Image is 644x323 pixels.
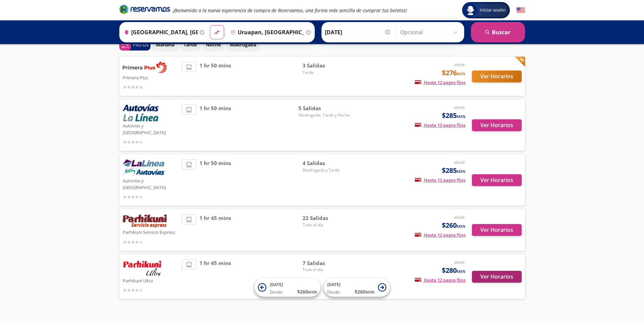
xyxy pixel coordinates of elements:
[255,278,320,297] button: [DATE]Desde:$260MXN
[415,177,466,183] span: Hasta 12 pagos fijos
[270,282,283,287] span: [DATE]
[365,289,375,295] small: MXN
[119,4,170,16] a: Brand Logo
[152,38,178,51] button: Mañana
[123,159,164,176] img: Autovías y La Línea
[472,224,522,236] button: Ver Horarios
[230,41,256,48] p: Madrugada
[303,62,350,69] span: 3 Salidas
[119,4,170,14] i: Brand Logo
[123,73,179,81] p: Primera Plus
[123,228,179,236] p: Parhikuni Servicio Express
[270,289,283,295] span: Desde:
[457,114,466,119] small: MXN
[400,24,461,41] input: Opcional
[299,104,350,112] span: 5 Salidas
[327,289,340,295] span: Desde:
[199,259,231,294] span: 1 hr 45 mins
[454,259,466,265] em: desde:
[327,282,340,287] span: [DATE]
[123,62,167,73] img: Primera Plus
[471,22,525,42] button: Buscar
[228,24,304,41] input: Buscar Destino
[457,224,466,229] small: MXN
[472,119,522,131] button: Ver Horarios
[199,62,231,91] span: 1 hr 50 mins
[415,277,466,283] span: Hasta 12 pagos fijos
[442,110,466,121] span: $285
[325,24,391,41] input: Elegir Fecha
[477,7,508,14] span: Iniciar sesión
[355,288,375,295] span: $ 260
[303,222,350,228] span: Todo el día
[119,39,150,51] button: 0Filtros
[123,214,167,228] img: Parhikuni Servicio Express
[133,40,149,48] p: Filtros
[297,288,317,295] span: $ 260
[457,169,466,174] small: MXN
[123,121,179,136] p: Autovías y [GEOGRAPHIC_DATA]
[180,38,200,51] button: Tarde
[442,68,466,78] span: $276
[442,220,466,230] span: $260
[517,6,525,15] button: English
[454,104,466,110] em: desde:
[457,71,466,76] small: MXN
[303,214,350,222] span: 22 Salidas
[454,62,466,67] em: desde:
[123,259,162,276] img: Parhikuni Ultra
[303,69,350,76] span: Tarde
[299,112,350,118] span: Madrugada, Tarde y Noche
[199,214,231,245] span: 1 hr 45 mins
[308,289,317,295] small: MXN
[121,24,198,41] input: Buscar Origen
[415,79,466,85] span: Hasta 12 pagos fijos
[303,167,350,173] span: Madrugada y Tarde
[472,271,522,283] button: Ver Horarios
[415,122,466,128] span: Hasta 12 pagos fijos
[472,174,522,186] button: Ver Horarios
[442,265,466,276] span: $280
[199,159,231,201] span: 1 hr 50 mins
[156,41,174,48] p: Mañana
[415,232,466,238] span: Hasta 12 pagos fijos
[123,176,179,191] p: Autovías y [GEOGRAPHIC_DATA]
[184,41,197,48] p: Tarde
[472,70,522,82] button: Ver Horarios
[454,214,466,220] em: desde:
[202,38,224,51] button: Noche
[123,276,179,284] p: Parhikuni Ultra
[303,267,350,273] span: Todo el día
[199,104,231,146] span: 1 hr 50 mins
[303,259,350,267] span: 7 Salidas
[454,159,466,165] em: desde:
[457,269,466,274] small: MXN
[303,159,350,167] span: 4 Salidas
[442,165,466,176] span: $285
[226,38,260,51] button: Madrugada
[123,104,159,121] img: Autovías y La Línea
[206,41,221,48] p: Noche
[324,278,390,297] button: [DATE]Desde:$260MXN
[173,7,407,14] em: ¡Bienvenido a la nueva experiencia de compra de Reservamos, una forma más sencilla de comprar tus...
